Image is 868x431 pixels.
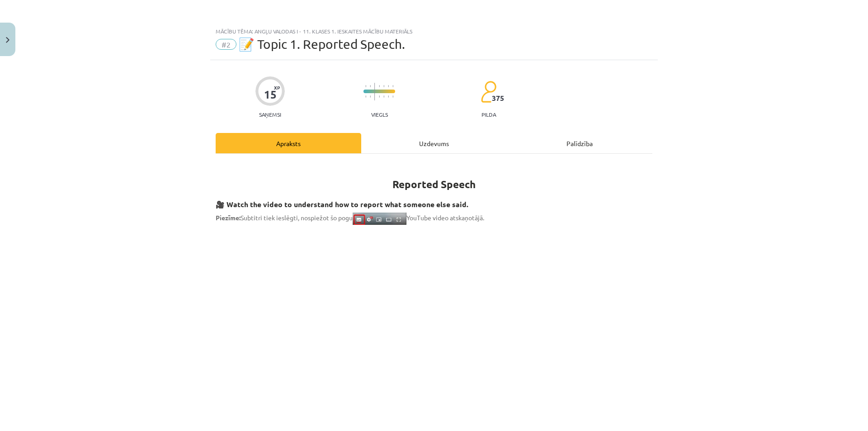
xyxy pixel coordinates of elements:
img: icon-short-line-57e1e144782c952c97e751825c79c345078a6d821885a25fce030b3d8c18986b.svg [392,85,393,87]
img: icon-short-line-57e1e144782c952c97e751825c79c345078a6d821885a25fce030b3d8c18986b.svg [365,85,366,87]
img: icon-short-line-57e1e144782c952c97e751825c79c345078a6d821885a25fce030b3d8c18986b.svg [379,95,380,98]
img: icon-short-line-57e1e144782c952c97e751825c79c345078a6d821885a25fce030b3d8c18986b.svg [379,85,380,87]
p: Viegls [371,111,388,118]
img: icon-short-line-57e1e144782c952c97e751825c79c345078a6d821885a25fce030b3d8c18986b.svg [392,95,393,98]
p: pilda [481,111,496,118]
span: XP [274,85,280,90]
span: 375 [492,94,504,102]
strong: 🎥 Watch the video to understand how to report what someone else said. [216,199,468,209]
img: icon-short-line-57e1e144782c952c97e751825c79c345078a6d821885a25fce030b3d8c18986b.svg [383,95,384,98]
div: Mācību tēma: Angļu valodas i - 11. klases 1. ieskaites mācību materiāls [216,28,652,34]
img: icon-long-line-d9ea69661e0d244f92f715978eff75569469978d946b2353a9bb055b3ed8787d.svg [374,83,375,100]
img: students-c634bb4e5e11cddfef0936a35e636f08e4e9abd3cc4e673bd6f9a4125e45ecb1.svg [481,81,496,103]
div: 15 [264,88,277,101]
div: Uzdevums [361,133,507,153]
img: icon-short-line-57e1e144782c952c97e751825c79c345078a6d821885a25fce030b3d8c18986b.svg [365,95,366,98]
div: Apraksts [216,133,361,153]
img: icon-short-line-57e1e144782c952c97e751825c79c345078a6d821885a25fce030b3d8c18986b.svg [383,85,384,87]
strong: Piezīme: [216,213,241,222]
p: Saņemsi [255,111,285,118]
span: Subtitri tiek ieslēgti, nospiežot šo pogu YouTube video atskaņotājā. [216,213,484,222]
img: icon-short-line-57e1e144782c952c97e751825c79c345078a6d821885a25fce030b3d8c18986b.svg [370,85,371,87]
img: icon-short-line-57e1e144782c952c97e751825c79c345078a6d821885a25fce030b3d8c18986b.svg [370,95,371,98]
div: Palīdzība [507,133,652,153]
img: icon-close-lesson-0947bae3869378f0d4975bcd49f059093ad1ed9edebbc8119c70593378902aed.svg [6,37,9,43]
span: 📝 Topic 1. Reported Speech. [239,37,405,52]
span: #2 [216,39,236,50]
strong: Reported Speech [392,178,476,191]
